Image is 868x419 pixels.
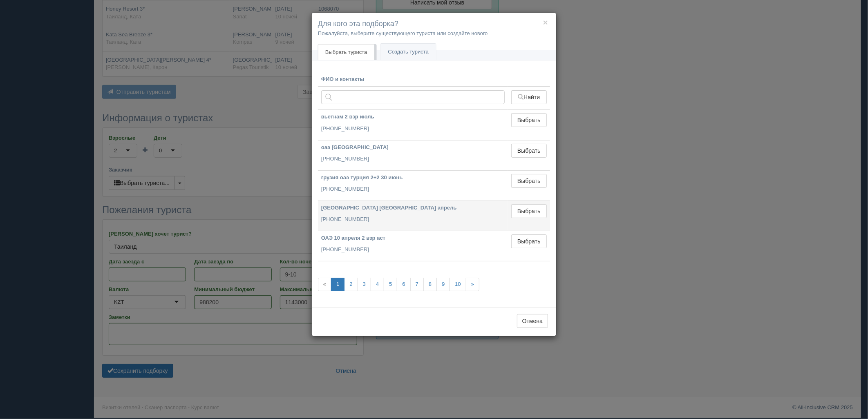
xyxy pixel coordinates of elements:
a: 2 [344,278,358,291]
b: оаэ [GEOGRAPHIC_DATA] [321,144,389,150]
button: × [543,18,548,27]
a: 5 [384,278,397,291]
button: Выбрать [511,144,547,158]
a: 1 [331,278,345,291]
p: Пожалуйста, выберите существующего туриста или создайте нового [318,29,550,37]
span: « [318,278,331,291]
a: 4 [371,278,384,291]
a: 3 [358,278,371,291]
input: Поиск по ФИО, паспорту или контактам [321,90,505,104]
button: Найти [511,90,547,104]
th: ФИО и контакты [318,72,508,87]
p: [PHONE_NUMBER] [321,246,505,254]
a: 6 [397,278,410,291]
p: [PHONE_NUMBER] [321,125,505,133]
button: Выбрать [511,113,547,127]
b: ОАЭ 10 апреля 2 взр аст [321,235,385,241]
h4: Для кого эта подборка? [318,19,550,29]
button: Выбрать [511,174,547,188]
b: [GEOGRAPHIC_DATA] [GEOGRAPHIC_DATA] апрель [321,205,457,211]
b: вьетнам 2 взр июль [321,114,374,120]
a: 9 [436,278,450,291]
button: Отмена [517,314,548,328]
a: Создать туриста [380,44,436,60]
a: 10 [450,278,466,291]
button: Выбрать [511,234,547,248]
a: » [466,278,479,291]
a: 8 [423,278,437,291]
p: [PHONE_NUMBER] [321,155,505,163]
p: [PHONE_NUMBER] [321,185,505,193]
button: Выбрать [511,204,547,218]
p: [PHONE_NUMBER] [321,216,505,223]
a: 7 [410,278,424,291]
b: грузия оаэ турция 2+2 30 июнь [321,174,403,181]
a: Выбрать туриста [318,44,374,60]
